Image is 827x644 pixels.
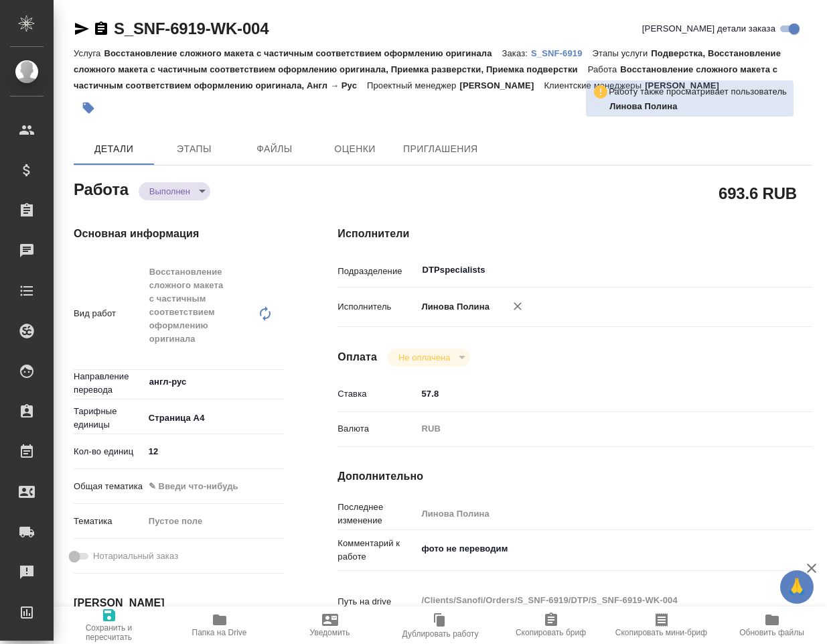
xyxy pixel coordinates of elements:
span: Папка на Drive [192,628,247,637]
p: Восстановление сложного макета с частичным соответствием оформлению оригинала [104,48,502,58]
p: Тематика [74,515,144,528]
button: Сохранить и пересчитать [54,606,164,644]
p: Работа [588,64,621,74]
p: Подразделение [337,265,417,278]
button: Open [277,381,279,383]
h4: Исполнители [337,226,812,242]
p: Исполнитель [337,300,417,314]
input: ✎ Введи что-нибудь [417,384,772,403]
p: [PERSON_NAME] [459,80,544,90]
span: Оценки [323,141,387,157]
p: Линова Полина [417,300,490,314]
button: Уведомить [275,606,385,644]
textarea: фото не переводим [417,537,772,560]
span: [PERSON_NAME] детали заказа [642,22,775,36]
p: Комментарий к работе [337,537,417,564]
span: Уведомить [310,628,350,637]
div: Пустое поле [144,510,285,533]
p: Кол-во единиц [74,445,144,458]
span: Скопировать бриф [516,628,586,637]
div: Страница А4 [144,407,285,430]
span: Скопировать мини-бриф [615,628,707,637]
div: Выполнен [139,182,210,200]
p: Вид работ [74,307,144,320]
h4: Оплата [337,349,377,365]
p: Последнее изменение [337,501,417,527]
a: S_SNF-6919-WK-004 [114,19,269,38]
button: Добавить тэг [74,93,103,123]
p: Путь на drive [337,595,417,608]
button: Скопировать ссылку для ЯМессенджера [74,21,90,37]
span: Этапы [162,141,226,157]
span: Файлы [242,141,307,157]
h2: 693.6 RUB [719,182,797,204]
div: ✎ Введи что-нибудь [149,480,269,493]
span: Нотариальный заказ [93,550,178,563]
span: Сохранить и пересчитать [62,623,156,642]
div: ✎ Введи что-нибудь [144,475,285,498]
b: Линова Полина [609,101,677,111]
p: Работу также просматривает пользователь [609,85,787,99]
h4: Основная информация [74,226,284,242]
button: Open [765,269,768,271]
p: Направление перевода [74,370,144,397]
p: Этапы услуги [593,48,652,58]
button: Скопировать мини-бриф [606,606,717,644]
p: Тарифные единицы [74,405,144,432]
button: Не оплачена [394,352,454,363]
span: Дублировать работу [402,629,479,639]
p: Заказ: [502,48,531,58]
p: Клиентские менеджеры [544,80,645,90]
div: Пустое поле [149,515,269,528]
h4: Дополнительно [337,468,812,485]
p: Проектный менеджер [367,80,459,90]
textarea: /Clients/Sanofi/Orders/S_SNF-6919/DTP/S_SNF-6919-WK-004 [417,589,772,612]
p: Линова Полина [609,100,787,113]
h2: Работа [74,176,129,200]
input: ✎ Введи что-нибудь [144,442,285,461]
button: Дублировать работу [385,606,496,644]
button: Выполнен [145,186,194,197]
span: Детали [82,141,146,157]
div: Выполнен [388,348,470,367]
p: Услуга [74,48,104,58]
button: Папка на Drive [164,606,275,644]
p: S_SNF-6919 [531,48,593,58]
p: Ставка [337,387,417,401]
p: Общая тематика [74,480,144,493]
input: Пустое поле [417,504,772,523]
button: Удалить исполнителя [503,292,532,321]
button: Обновить файлы [717,606,827,644]
div: RUB [417,417,772,440]
button: Скопировать ссылку [93,21,109,37]
h4: [PERSON_NAME] [74,595,284,611]
span: Приглашения [403,141,478,157]
p: Валюта [337,422,417,436]
span: 🙏 [785,573,808,601]
button: 🙏 [780,570,814,604]
a: S_SNF-6919 [531,47,593,58]
span: Обновить файлы [739,628,804,637]
button: Скопировать бриф [496,606,606,644]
